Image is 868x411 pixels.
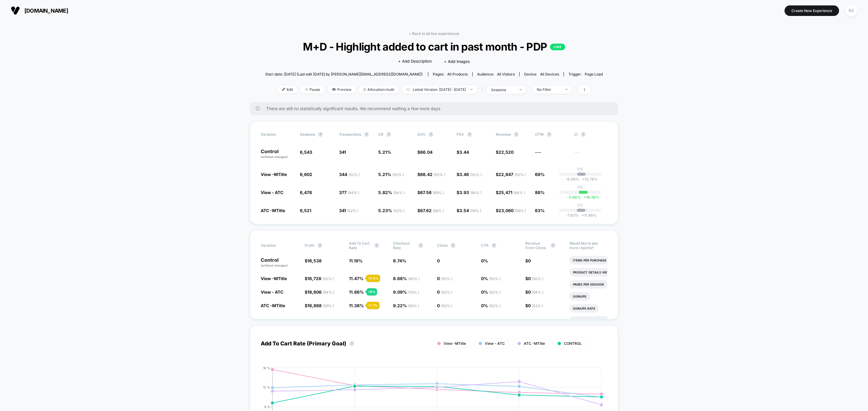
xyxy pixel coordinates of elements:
[579,213,597,218] span: 11.98 %
[525,303,543,308] span: $
[339,208,358,213] span: 341
[496,150,514,155] span: $
[470,190,482,195] span: ( 94 % )
[300,172,312,177] span: 6,602
[282,88,285,91] img: edit
[378,150,391,155] span: 5.21 %
[569,316,614,325] li: Avg Session Duration
[515,209,526,213] span: ( 59 % )
[579,177,598,181] span: 12.79 %
[420,190,444,195] span: 67.56
[498,172,526,177] span: 22,847
[580,171,581,176] p: |
[323,304,334,308] span: ( 59 % )
[481,243,489,248] span: CTR
[496,132,511,137] span: Revenue
[441,290,452,295] span: ( 50 % )
[420,208,444,213] span: 67.62
[537,87,561,92] div: No Filter
[485,341,505,346] span: View - ATC
[349,303,364,308] span: 11.38 %
[457,208,481,213] span: $
[347,209,358,213] span: ( 52 % )
[339,172,360,177] span: 344
[582,213,584,218] span: +
[525,289,543,295] span: $
[457,190,482,195] span: $
[307,276,334,281] span: 16,728
[844,5,859,17] button: KS
[845,5,857,17] div: KS
[481,258,488,263] span: 0 %
[535,172,545,177] span: 69%
[492,243,496,248] button: ?
[408,290,419,295] span: ( 76 % )
[418,243,423,248] button: ?
[580,207,581,212] p: |
[318,132,323,137] button: ?
[349,289,364,295] span: 11.86 %
[470,89,473,90] img: end
[525,241,548,250] span: Revenue From Clicks
[305,303,334,308] span: $
[585,72,603,76] span: Page Load
[519,72,564,76] span: Device:
[568,72,603,76] div: Trigger:
[317,243,322,248] button: ?
[359,85,399,94] span: Allocation: multi
[366,288,377,295] div: + 6 %
[307,303,334,308] span: 16,888
[441,277,452,281] span: ( 50 % )
[434,172,445,177] span: ( 50 % )
[261,241,294,250] span: Variation
[374,243,379,248] button: ?
[282,40,586,53] span: M+D - Highlight added to cart in past month - PDP
[300,190,312,195] span: 6,478
[261,190,283,195] span: View - ATC
[581,132,586,137] button: ?
[366,302,379,309] div: + 1.7 %
[433,72,468,76] div: Pages:
[577,185,583,189] p: 0%
[489,277,501,281] span: ( 50 % )
[540,72,559,76] span: all devices
[307,258,322,263] span: 16,538
[417,150,432,155] span: $
[577,203,583,207] p: 0%
[408,277,420,281] span: ( 45 % )
[470,209,481,213] span: ( 59 % )
[444,341,466,346] span: View -MTitle
[481,276,501,281] span: 0 %
[264,405,270,408] tspan: 8 %
[498,150,514,155] span: 22,520
[580,189,581,194] p: |
[261,132,294,137] span: Variation
[339,132,361,137] span: Transactions
[393,276,420,281] span: 8.68 %
[393,258,406,263] span: 8.74 %
[420,150,432,155] span: 66.04
[266,106,606,111] span: There are still no statistically significant results. We recommend waiting a few more days
[565,89,568,90] img: end
[305,258,322,263] span: $
[305,289,334,295] span: $
[437,303,452,308] span: 0
[406,88,410,91] img: calendar
[528,289,543,295] span: 0
[569,241,607,250] p: Would like to see more reports?
[481,289,501,295] span: 0 %
[409,31,459,36] a: < Back to all live experiences
[429,132,433,137] button: ?
[393,241,415,250] span: Checkout Rate
[378,172,404,177] span: 5.21 %
[574,150,607,159] span: ---
[433,209,444,213] span: ( 68 % )
[525,258,531,263] span: $
[349,241,371,250] span: Add To Cart Rate
[392,172,404,177] span: ( 50 % )
[437,243,448,248] span: Clicks
[364,132,369,137] button: ?
[584,195,586,199] span: +
[547,132,552,137] button: ?
[528,258,531,263] span: 0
